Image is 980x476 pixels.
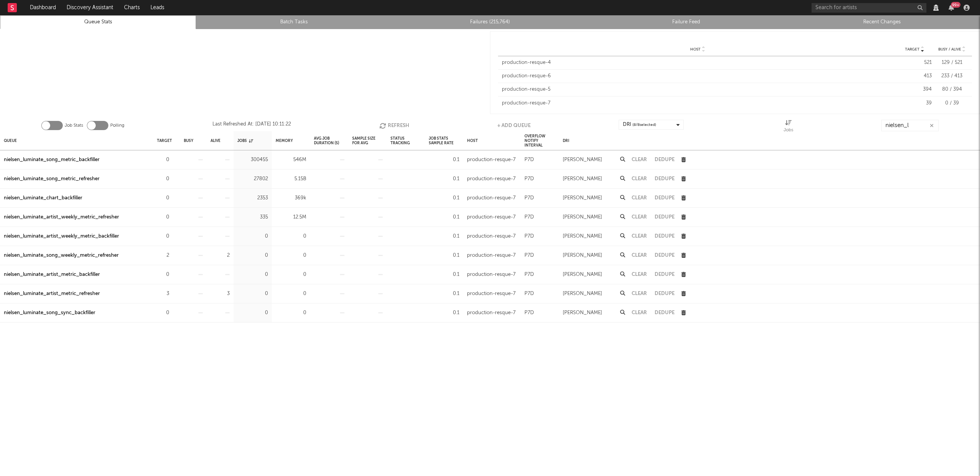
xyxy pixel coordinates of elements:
div: 99 + [951,2,960,8]
div: 0 [157,232,169,241]
a: Failures (215,764) [396,18,584,27]
div: 2353 [237,194,268,203]
button: Clear [632,196,647,201]
a: nielsen_luminate_song_metric_refresher [4,174,100,184]
a: nielsen_luminate_artist_metric_backfiller [4,270,100,279]
div: P7D [524,232,534,241]
div: P7D [524,308,534,318]
div: Alive [211,132,220,149]
div: DRI [563,132,569,149]
div: 0 [157,308,169,318]
div: 0 / 39 [936,99,968,107]
button: Clear [632,215,647,220]
a: Failure Feed [592,18,780,27]
div: 521 [897,59,932,67]
div: Jobs [784,126,793,135]
div: production-resque-4 [502,59,893,67]
div: production-resque-7 [502,99,893,107]
div: 0 [157,155,169,165]
div: [PERSON_NAME] [563,270,602,279]
div: 80 / 394 [936,86,968,93]
div: 2 [211,251,230,260]
div: P7D [524,289,534,298]
label: Job Stats [65,121,83,130]
div: 0 [157,270,169,279]
div: production-resque-7 [467,251,516,260]
span: Target [905,47,920,52]
div: 0 [157,213,169,222]
input: Search for artists [812,3,926,13]
div: 300455 [237,155,268,165]
div: Busy [184,132,193,149]
a: nielsen_luminate_artist_weekly_metric_backfiller [4,232,119,241]
button: Clear [632,291,647,296]
div: production-resque-7 [467,289,516,298]
button: Dedupe [655,253,675,258]
button: Dedupe [655,157,675,162]
div: [PERSON_NAME] [563,155,602,165]
a: Recent Changes [788,18,976,27]
div: [PERSON_NAME] [563,308,602,318]
div: Sample Size For Avg [352,132,383,149]
div: 2 [157,251,169,260]
div: 3 [157,289,169,298]
button: Refresh [379,120,409,131]
div: 0 [276,289,306,298]
div: Overflow Notify Interval [524,132,555,149]
div: Host [467,132,478,149]
div: Memory [276,132,293,149]
div: P7D [524,174,534,184]
div: [PERSON_NAME] [563,194,602,203]
div: [PERSON_NAME] [563,289,602,298]
a: nielsen_luminate_song_weekly_metric_refresher [4,251,119,260]
div: 129 / 521 [936,59,968,67]
button: Dedupe [655,291,675,296]
div: Jobs [237,132,253,149]
button: Dedupe [655,196,675,201]
div: 369k [276,194,306,203]
div: production-resque-5 [502,86,893,93]
div: 0.1 [429,213,459,222]
div: 0.1 [429,308,459,318]
div: nielsen_luminate_song_sync_backfiller [4,308,95,318]
div: P7D [524,270,534,279]
div: Queue [4,132,17,149]
div: P7D [524,213,534,222]
div: [PERSON_NAME] [563,232,602,241]
div: P7D [524,155,534,165]
button: + Add Queue [497,120,531,131]
button: Dedupe [655,310,675,315]
button: Clear [632,234,647,239]
div: DRI [623,120,656,129]
div: 12.5M [276,213,306,222]
div: 413 [897,72,932,80]
a: nielsen_luminate_artist_weekly_metric_refresher [4,213,119,222]
div: 0 [237,308,268,318]
div: 0 [237,251,268,260]
div: [PERSON_NAME] [563,213,602,222]
span: ( 8 / 8 selected) [632,120,656,129]
span: Host [690,47,701,52]
div: production-resque-7 [467,213,516,222]
div: nielsen_luminate_artist_metric_refresher [4,289,100,298]
button: Clear [632,176,647,181]
div: 0.1 [429,270,459,279]
div: [PERSON_NAME] [563,174,602,184]
button: Clear [632,157,647,162]
div: Jobs [784,120,793,134]
div: 233 / 413 [936,72,968,80]
div: 335 [237,213,268,222]
div: 0 [157,194,169,203]
a: Queue Stats [4,18,192,27]
div: production-resque-7 [467,270,516,279]
div: 0.1 [429,155,459,165]
div: 0.1 [429,232,459,241]
button: Clear [632,310,647,315]
div: 27802 [237,174,268,184]
button: Clear [632,272,647,277]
